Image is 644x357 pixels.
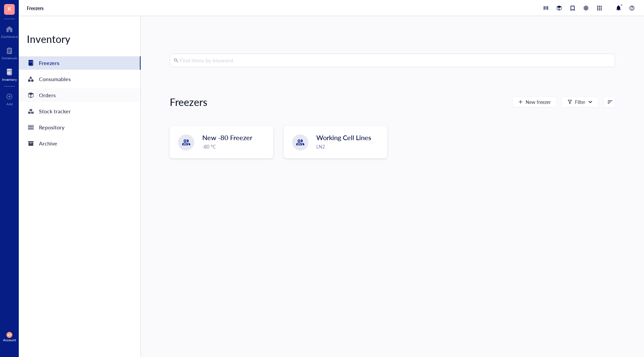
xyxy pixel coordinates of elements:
span: Working Cell Lines [316,133,371,142]
div: -80 °C [202,143,269,150]
div: Inventory [19,32,141,46]
a: Freezers [27,5,45,11]
span: AP [8,333,11,336]
a: Consumables [19,72,141,86]
a: Orders [19,88,141,102]
div: Inventory [2,77,17,81]
a: Stock tracker [19,105,141,118]
a: Archive [19,137,141,150]
div: Account [3,338,16,342]
div: Consumables [39,74,71,84]
span: K [8,4,11,13]
div: Freezers [170,95,207,109]
a: Dashboard [1,24,18,39]
div: Freezers [39,58,59,68]
div: Archive [39,139,57,148]
span: New freezer [526,99,551,105]
div: Repository [39,123,64,132]
a: Repository [19,121,141,134]
div: Orders [39,91,56,100]
div: Filter [575,98,585,106]
button: New freezer [513,97,556,107]
div: LN2 [316,143,383,150]
a: Freezers [19,56,141,70]
a: Notebook [2,45,17,60]
div: Add [6,102,13,106]
div: Stock tracker [39,107,71,116]
div: Dashboard [1,35,18,39]
span: New -80 Freezer [202,133,252,142]
a: Inventory [2,67,17,81]
div: Notebook [2,56,17,60]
